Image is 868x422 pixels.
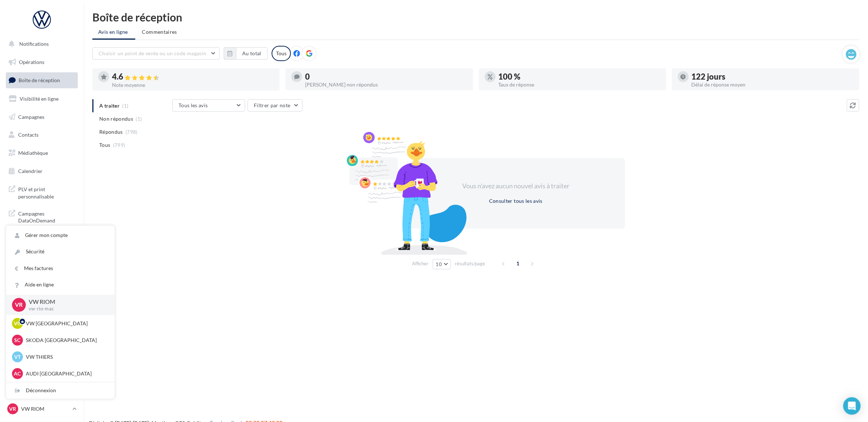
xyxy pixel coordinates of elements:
span: VR [15,301,23,309]
a: Campagnes [4,109,79,125]
a: Visibilité en ligne [4,91,79,106]
div: Open Intercom Messenger [843,397,861,415]
a: Gérer mon compte [6,227,115,244]
div: 4.6 [112,73,274,81]
span: 10 [436,261,442,267]
span: Répondus [99,128,123,136]
span: Boîte de réception [19,77,60,83]
span: Choisir un point de vente ou un code magasin [99,50,206,56]
p: vw-rio-mac [29,306,103,312]
p: VW THIERS [26,353,106,361]
a: Contacts [4,127,79,142]
p: VW [GEOGRAPHIC_DATA] [26,320,106,327]
span: Médiathèque [18,150,48,156]
span: (798) [125,129,138,135]
button: Filtrer par note [248,99,303,112]
button: Au total [236,47,268,60]
span: (1) [136,116,142,122]
button: Notifications [4,36,76,52]
p: VW RIOM [21,405,69,413]
div: Tous [272,46,291,61]
span: Opérations [19,59,44,65]
span: Afficher [412,260,429,267]
div: Délai de réponse moyen [692,82,853,87]
div: 0 [305,73,467,81]
span: Campagnes DataOnDemand [18,209,75,224]
a: Campagnes DataOnDemand [4,206,79,227]
span: Tous les avis [179,102,208,108]
a: Aide en ligne [6,277,115,293]
a: Sécurité [6,244,115,260]
button: 10 [433,259,451,269]
p: VW RIOM [29,298,103,306]
button: Consulter tous les avis [486,197,545,205]
span: (799) [113,142,125,148]
div: 100 % [499,73,660,81]
span: Commentaires [142,28,177,36]
span: Tous [99,141,110,149]
span: SC [15,337,21,344]
span: Non répondus [99,115,133,122]
div: Taux de réponse [499,82,660,87]
span: Visibilité en ligne [20,96,59,102]
span: VT [14,353,21,361]
a: PLV et print personnalisable [4,181,79,203]
span: 1 [512,258,524,269]
button: Choisir un point de vente ou un code magasin [92,47,220,60]
span: Calendrier [18,168,43,174]
div: Boîte de réception [92,12,859,23]
button: Au total [224,47,268,60]
a: Mes factures [6,260,115,277]
span: Contacts [18,132,39,138]
div: [PERSON_NAME] non répondus [305,82,467,87]
span: résultats/page [455,260,485,267]
div: Note moyenne [112,83,274,88]
button: Tous les avis [172,99,245,112]
div: Vous n'avez aucun nouvel avis à traiter [453,181,579,191]
a: VR VW RIOM [6,402,78,416]
a: Opérations [4,55,79,70]
a: Calendrier [4,164,79,179]
span: VC [14,320,21,327]
a: Médiathèque [4,145,79,161]
div: 122 jours [692,73,853,81]
span: AC [14,370,21,377]
span: Campagnes [18,113,44,120]
p: AUDI [GEOGRAPHIC_DATA] [26,370,106,377]
span: PLV et print personnalisable [18,184,75,200]
span: VR [9,405,16,413]
div: Déconnexion [6,382,115,399]
p: SKODA [GEOGRAPHIC_DATA] [26,337,106,344]
span: Notifications [19,41,49,47]
a: Boîte de réception [4,72,79,88]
